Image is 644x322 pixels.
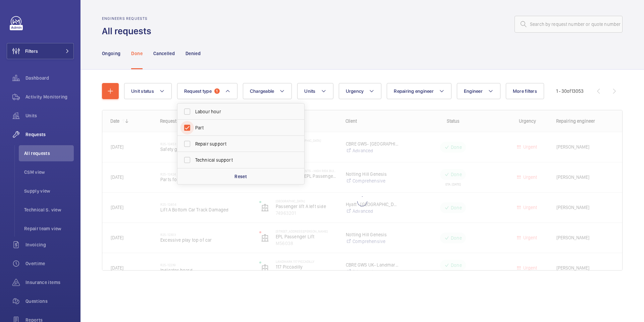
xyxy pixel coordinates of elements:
p: Done [131,50,142,57]
span: Repair support [195,140,287,147]
input: Search by request number or quote number [515,16,623,33]
span: Urgency [346,88,364,94]
span: Repairing engineer [394,88,434,94]
span: All requests [24,150,74,157]
span: Chargeable [250,88,274,94]
span: More filters [513,88,537,94]
button: Request type1 [177,83,237,99]
span: Units [304,88,315,94]
span: CSM view [24,169,74,175]
p: Cancelled [153,50,175,57]
span: Technical support [195,157,287,163]
button: Urgency [339,83,382,99]
span: Units [25,112,74,119]
p: Reset [234,173,247,180]
span: Filters [25,48,38,54]
h2: Engineers requests [102,16,155,21]
span: 1 [214,88,220,94]
span: Overtime [25,260,74,267]
span: Engineer [464,88,483,94]
span: Dashboard [25,75,74,81]
span: Insurance items [25,279,74,286]
button: Unit status [124,83,172,99]
span: Repair team view [24,225,74,232]
span: Technical S. view [24,206,74,213]
span: Invoicing [25,241,74,248]
button: Repairing engineer [387,83,451,99]
h1: All requests [102,25,155,37]
span: Requests [25,131,74,138]
button: Filters [7,43,74,59]
span: Supply view [24,188,74,194]
span: of [567,88,571,94]
span: Part [195,124,287,131]
span: Questions [25,298,74,305]
span: Request type [184,88,212,94]
button: Chargeable [243,83,292,99]
span: 1 - 30 13053 [556,89,584,93]
p: Denied [185,50,201,57]
span: Unit status [131,88,154,94]
span: Activity Monitoring [25,93,74,100]
button: More filters [506,83,544,99]
span: Labour hour [195,108,287,115]
button: Engineer [457,83,500,99]
p: Ongoing [102,50,120,57]
button: Units [297,83,333,99]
